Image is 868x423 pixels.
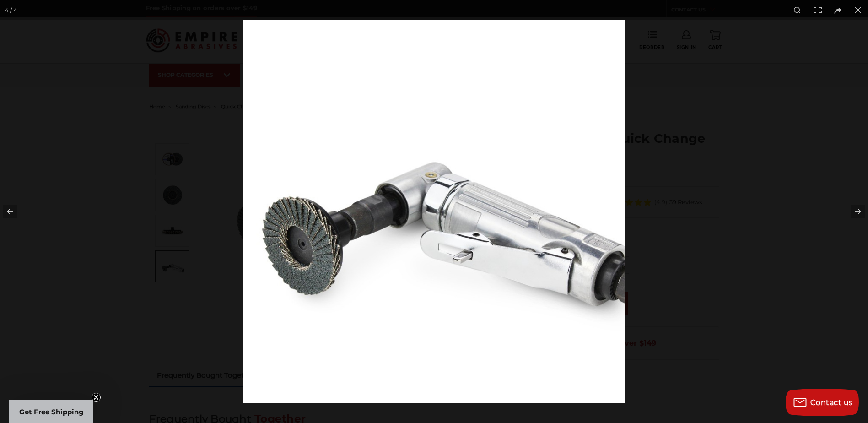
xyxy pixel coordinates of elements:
div: Get Free ShippingClose teaser [9,400,93,423]
button: Next (arrow right) [836,189,868,234]
img: 2INCH-1__61269.1700595504.JPG [243,20,625,403]
span: Get Free Shipping [19,407,84,416]
span: Contact us [810,398,853,407]
button: Contact us [786,389,859,416]
button: Close teaser [92,393,101,402]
